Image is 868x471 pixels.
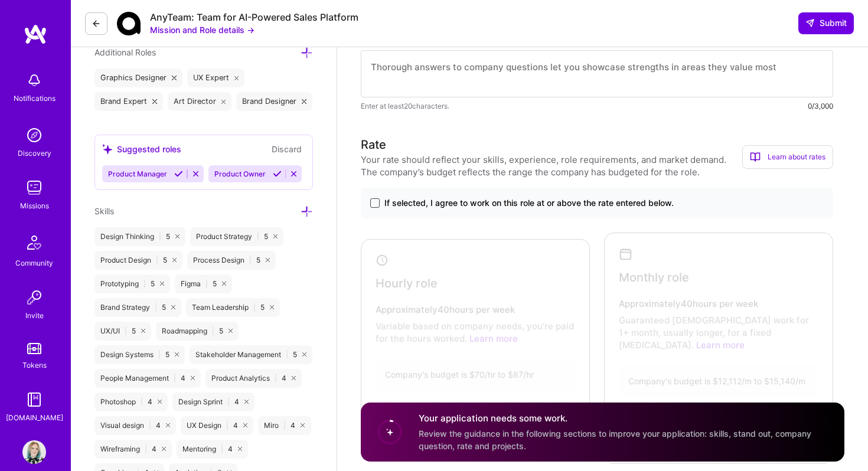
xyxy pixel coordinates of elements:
div: Team Leadership 5 [186,298,280,317]
span: | [155,303,157,312]
div: AnyTeam: Team for AI-Powered Sales Platform [150,11,358,24]
div: UX Expert [187,68,245,87]
i: Reject [191,169,200,178]
i: icon Close [238,447,242,451]
div: Tokens [22,359,47,371]
i: icon Close [175,352,179,356]
i: icon Close [229,329,233,333]
div: Design Sprint 4 [172,392,254,411]
i: icon Close [270,305,274,309]
span: | [141,397,143,407]
i: Accept [273,169,282,178]
i: Reject [289,169,298,178]
a: User Avatar [19,440,49,464]
span: | [158,350,161,359]
img: User Avatar [22,440,46,464]
div: Process Design 5 [187,251,276,270]
i: icon Close [302,99,306,104]
img: tokens [27,343,41,354]
i: icon Close [141,329,145,333]
i: icon Close [266,258,270,262]
span: | [149,421,151,430]
i: icon Close [162,447,166,451]
div: Design Thinking 5 [94,227,185,246]
img: Community [20,228,48,257]
i: icon Close [172,258,177,262]
span: | [275,374,277,383]
i: icon Close [292,376,296,380]
h4: Your application needs some work. [419,413,830,425]
i: icon Close [222,282,226,286]
i: icon LeftArrowDark [92,19,101,28]
div: Your rate should reflect your skills, experience, role requirements, and market demand. The compa... [361,153,742,178]
div: Visual design 4 [94,416,176,435]
span: | [249,256,252,265]
span: | [286,350,288,359]
span: | [257,232,259,241]
i: icon Close [221,99,226,104]
i: icon Close [158,400,162,404]
i: icon Close [175,234,180,238]
div: Roadmapping 5 [156,322,239,341]
i: Accept [174,169,183,178]
span: | [253,303,256,312]
div: Brand Strategy 5 [94,298,181,317]
span: | [221,444,223,454]
i: icon Close [172,76,177,80]
img: guide book [22,388,46,411]
div: Mentoring 4 [177,440,248,459]
button: Discard [268,142,305,156]
div: Invite [25,309,44,322]
div: UX/UI 5 [94,322,151,341]
div: Photoshop 4 [94,392,168,411]
span: Review the guidance in the following sections to improve your application: skills, stand out, com... [419,429,811,451]
span: | [226,421,229,430]
div: [DOMAIN_NAME] [6,411,63,424]
div: Figma 5 [175,274,232,293]
div: Art Director [168,92,232,111]
div: Discovery [18,147,51,159]
div: Prototyping 5 [94,274,170,293]
div: Stakeholder Management 5 [190,345,312,364]
span: | [205,279,208,289]
div: UX Design 4 [181,416,253,435]
i: icon SuggestedTeams [102,144,112,154]
img: Invite [22,286,46,309]
i: icon Close [243,423,247,427]
span: Enter at least 20 characters. [361,100,449,112]
span: | [227,397,230,407]
div: Wireframing 4 [94,440,172,459]
div: Graphics Designer [94,68,182,87]
i: icon Close [273,234,278,238]
div: Notifications [14,92,56,104]
div: Product Analytics 4 [205,369,302,388]
span: Product Manager [108,169,167,178]
span: Product Owner [214,169,266,178]
span: | [159,232,161,241]
span: Additional Roles [94,47,156,57]
div: Community [15,257,53,269]
button: Mission and Role details → [150,24,254,36]
i: icon Close [301,423,305,427]
i: icon SendLight [805,18,815,28]
span: | [143,279,146,289]
span: | [174,374,176,383]
span: If selected, I agree to work on this role at or above the rate entered below. [384,197,674,209]
span: | [125,326,127,336]
div: Learn about rates [742,145,833,169]
i: icon Close [166,423,170,427]
span: | [212,326,214,336]
div: 0/3,000 [808,100,833,112]
img: teamwork [22,176,46,199]
button: Submit [798,12,854,34]
i: icon Close [244,400,249,404]
i: icon Close [160,282,164,286]
i: icon Close [302,352,306,356]
div: Brand Expert [94,92,163,111]
div: Product Strategy 5 [190,227,283,246]
img: discovery [22,123,46,147]
img: Company Logo [117,12,141,35]
img: bell [22,68,46,92]
div: Design Systems 5 [94,345,185,364]
img: logo [24,24,47,45]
